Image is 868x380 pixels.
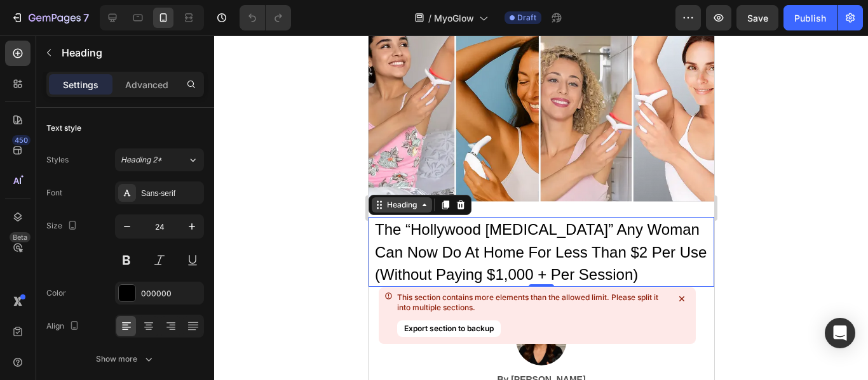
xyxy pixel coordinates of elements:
[63,78,98,91] p: Settings
[783,5,837,30] button: Publish
[46,348,204,370] button: Show more
[46,318,82,335] div: Align
[397,320,501,337] button: Export section to backup
[46,122,81,134] div: Text style
[747,13,768,23] span: Save
[46,287,66,299] div: Color
[10,232,31,242] div: Beta
[397,292,668,313] div: This section contains more elements than the allowed limit. Please split it into multiple sections.
[46,218,80,235] div: Size
[434,11,474,25] span: MyoGlow
[62,45,199,60] p: Heading
[825,318,855,348] div: Open Intercom Messenger
[11,336,334,368] p: By [PERSON_NAME] [DATE]
[428,11,431,25] span: /
[12,135,31,145] div: 450
[125,78,168,91] p: Advanced
[517,12,536,23] span: Draft
[369,36,714,380] iframe: Design area
[121,154,162,166] span: Heading 2*
[96,353,155,365] div: Show more
[83,10,89,25] p: 7
[141,288,201,299] div: 000000
[794,11,826,25] div: Publish
[240,5,291,30] div: Undo/Redo
[46,154,69,166] div: Styles
[141,188,201,199] div: Sans-serif
[736,5,778,30] button: Save
[115,148,204,171] button: Heading 2*
[5,5,95,30] button: 7
[46,187,62,199] div: Font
